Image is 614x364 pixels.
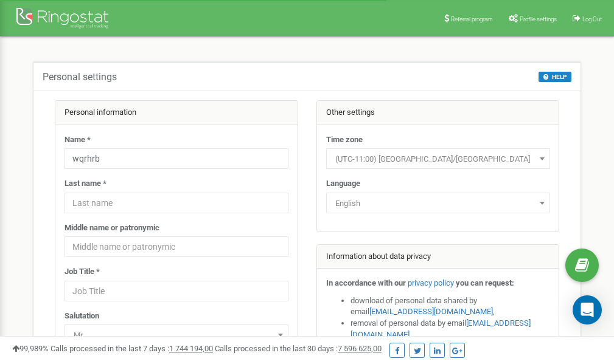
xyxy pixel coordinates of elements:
span: (UTC-11:00) Pacific/Midway [330,151,546,168]
strong: In accordance with our [326,278,406,287]
span: (UTC-11:00) Pacific/Midway [326,148,550,169]
span: English [326,193,550,213]
span: Calls processed in the last 7 days : [51,344,213,353]
a: [EMAIL_ADDRESS][DOMAIN_NAME] [369,307,493,316]
div: Other settings [317,101,559,125]
input: Middle name or patronymic [65,236,288,257]
span: Log Out [582,16,602,22]
div: Information about data privacy [317,245,559,269]
label: Name * [65,134,91,146]
span: Referral program [451,16,493,22]
label: Time zone [326,134,363,146]
span: Mr. [69,327,284,344]
input: Last name [65,193,288,213]
a: privacy policy [408,278,454,287]
input: Job Title [65,281,288,301]
label: Job Title * [65,266,100,278]
label: Middle name or patronymic [65,222,159,234]
h5: Personal settings [43,72,117,83]
span: English [330,195,546,212]
li: removal of personal data by email , [351,318,550,340]
div: Open Intercom Messenger [573,295,602,325]
input: Name [65,148,288,169]
u: 7 596 625,00 [338,344,382,353]
strong: you can request: [456,278,514,287]
label: Last name * [65,178,106,190]
label: Salutation [65,311,99,322]
label: Language [326,178,360,190]
span: 99,989% [12,344,49,353]
div: Personal information [55,101,298,125]
span: Mr. [65,325,288,345]
button: HELP [539,72,571,82]
span: Profile settings [520,16,557,22]
span: Calls processed in the last 30 days : [215,344,382,353]
li: download of personal data shared by email , [351,295,550,318]
u: 1 744 194,00 [169,344,213,353]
